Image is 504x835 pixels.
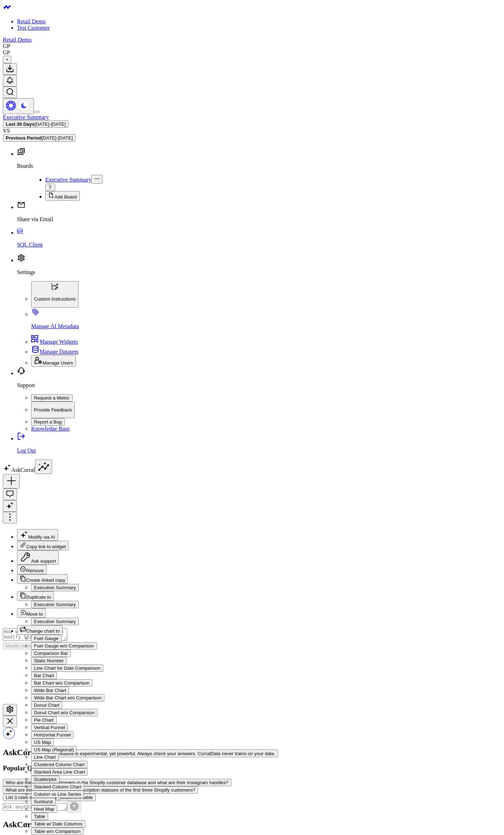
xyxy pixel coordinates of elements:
button: Executive Summary [31,601,79,608]
div: VS [3,128,501,134]
button: Wide Bar Chart w/o Comparison [31,694,104,701]
button: Vertical Funnel [31,724,68,731]
button: Open search [3,87,17,98]
button: Copy link to widget [17,541,69,550]
button: Scatterplot [31,776,59,783]
button: Executive Summary [31,584,79,591]
div: GP [3,43,10,49]
a: Manage AI Metadata [31,311,501,330]
button: Remove [17,565,47,574]
button: Stacked Column Chart [31,783,84,790]
p: Boards [17,163,501,169]
button: Donut Chart [31,701,62,709]
span: [DATE] - [DATE] [35,122,66,127]
p: SQL Client [17,242,501,248]
button: Column vs Line Series [31,790,84,798]
button: Previous Period[DATE]-[DATE] [3,134,76,142]
button: Request a Metric [31,394,73,402]
button: Custom Instructions [31,281,79,308]
span: Manage Users [42,360,73,366]
a: Executive Summary [3,114,49,120]
button: Report a Bug [31,418,65,426]
button: Ask support [17,550,59,565]
button: Move to [17,608,46,618]
button: Line Chart for Date Comparison [31,664,103,672]
button: US Map (Regional) [31,746,77,753]
p: Manage AI Metadata [31,323,501,330]
button: Horizontal Funnel [31,731,74,739]
b: Last 30 Days [6,122,35,127]
span: + [6,57,8,62]
button: Heat Map [31,805,57,813]
button: Fuel Gauge w/o Comparison [31,642,97,650]
p: Share via Email [17,216,501,223]
a: Log Out [17,436,501,454]
p: Support [17,382,501,389]
a: Manage Widgets [31,339,78,345]
button: Pie Chart [31,716,57,724]
button: Bar Chart w/o Comparison [31,679,92,687]
button: Duplicate to [17,591,54,601]
a: AskCorral [3,467,35,473]
button: Create linked copy [17,574,68,584]
button: Comparison Bar [31,650,71,657]
button: Table [31,813,48,820]
button: Line Chart [31,753,59,761]
a: SQL Client [17,230,501,248]
button: Executive Summary [31,618,79,625]
a: Manage Datasets [31,349,79,355]
a: Retail Demo [3,37,31,43]
button: Modify via AI [17,529,58,541]
button: Stacked Area Line Chart [31,768,88,776]
button: Table w/o Comparison [31,828,83,835]
a: Executive Summary [45,177,91,183]
button: Sunburst [31,798,56,805]
button: + [3,56,11,63]
button: Manage Users [31,355,76,367]
button: Change chart to [17,625,63,635]
span: Manage Widgets [40,339,78,345]
p: Custom Instructions [34,296,76,302]
button: Add Board [45,191,80,201]
p: Settings [17,269,501,276]
button: Fuel Gauge [31,635,62,642]
button: Last 30 Days[DATE]-[DATE] [3,120,69,128]
p: Log Out [17,448,501,454]
button: Clustered Column Chart [31,761,87,768]
button: US Map [31,739,54,746]
a: Retail Demo [17,18,46,24]
p: Provide Feedback [34,407,72,413]
button: Provide Feedback [31,402,75,419]
button: Donut Chart w/o Comparison [31,709,98,716]
a: Test Customer [17,25,50,31]
div: GP [3,49,10,56]
span: Manage Datasets [40,349,79,355]
span: [DATE] - [DATE] [41,135,73,141]
button: Bar Chart [31,672,57,679]
b: Previous Period [6,135,41,141]
button: Wide Bar Chart [31,687,69,694]
button: Static Number [31,657,66,664]
button: Table w/ Date Columns [31,820,85,828]
a: Knowledge Base [31,426,70,432]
